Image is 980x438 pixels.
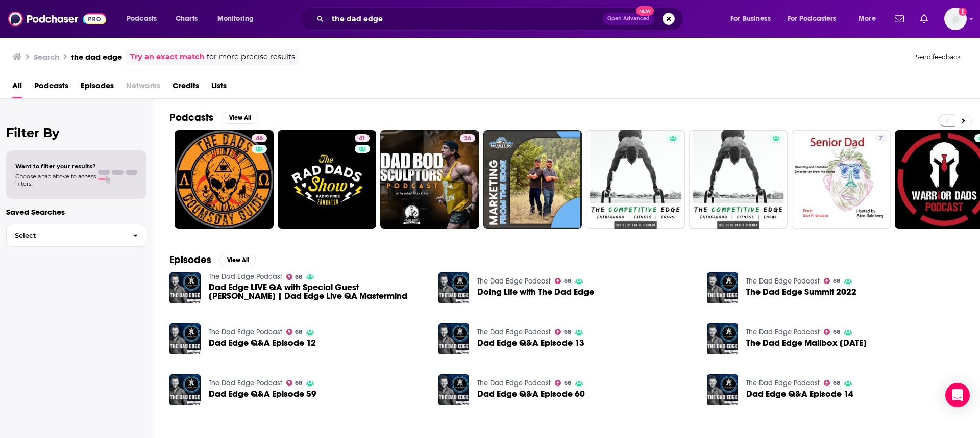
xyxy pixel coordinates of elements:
img: Dad Edge Q&A Episode 14 [707,374,738,405]
a: PodcastsView All [169,111,258,124]
span: 68 [833,279,840,284]
img: Dad Edge Q&A Episode 59 [169,374,201,405]
span: 68 [564,381,571,385]
span: Want to filter your results? [15,163,96,170]
a: The Dad Edge Podcast [746,277,820,286]
a: Dad Edge Q&A Episode 12 [209,339,316,347]
a: Show notifications dropdown [891,10,908,28]
a: The Dad Edge Podcast [209,379,282,388]
a: Podchaser - Follow, Share and Rate Podcasts [8,9,106,29]
a: 68 [286,380,303,386]
a: The Dad Edge Podcast [209,328,282,337]
a: 36 [460,134,475,142]
span: 46 [256,134,263,144]
a: EpisodesView All [169,253,256,266]
a: Podcasts [34,78,68,98]
button: View All [222,112,258,124]
button: Show profile menu [944,8,967,30]
span: Podcasts [127,12,157,26]
a: The Dad Edge Podcast [477,379,551,388]
span: For Podcasters [788,12,837,26]
span: 68 [295,330,302,334]
button: Send feedback [913,53,964,61]
a: All [12,78,22,98]
span: 68 [564,330,571,334]
span: Charts [176,12,198,26]
span: 7 [879,134,883,144]
span: 68 [295,275,302,279]
a: 41 [355,134,370,142]
img: Dad Edge Q&A Episode 13 [438,323,470,354]
p: Saved Searches [6,207,146,217]
a: Dad Edge Q&A Episode 59 [209,390,316,398]
span: 36 [464,134,471,144]
a: 36 [380,130,479,229]
span: Choose a tab above to access filters. [15,173,96,187]
a: Episodes [81,78,114,98]
span: Dad Edge LIVE QA with Special Guest [PERSON_NAME] | Dad Edge Live QA Mastermind [209,283,426,300]
span: Networks [126,78,160,98]
a: 68 [824,278,840,284]
span: New [636,6,654,16]
a: The Dad Edge Podcast [746,379,820,388]
a: Lists [211,78,227,98]
img: Dad Edge Q&A Episode 12 [169,323,201,354]
span: Logged in as RiverheadPublicity [944,8,967,30]
img: User Profile [944,8,967,30]
span: Select [7,232,125,239]
img: The Dad Edge Mailbox January 2021 [707,323,738,354]
a: Doing Life with The Dad Edge [477,288,594,296]
a: 7 [792,130,891,229]
a: The Dad Edge Podcast [746,328,820,337]
span: 68 [295,381,302,385]
span: 68 [833,381,840,385]
span: Credits [173,78,199,98]
a: 7 [875,134,887,142]
button: Open AdvancedNew [603,13,654,25]
img: Dad Edge LIVE QA with Special Guest Ethan Hagner | Dad Edge Live QA Mastermind [169,272,201,303]
a: 68 [555,278,571,284]
img: The Dad Edge Summit 2022 [707,272,738,303]
button: open menu [210,11,267,27]
span: For Business [730,12,771,26]
img: Doing Life with The Dad Edge [438,272,470,303]
input: Search podcasts, credits, & more... [328,11,603,27]
span: More [859,12,876,26]
a: Charts [169,11,204,27]
a: Show notifications dropdown [916,10,932,28]
h2: Podcasts [169,111,213,124]
button: open menu [119,11,170,27]
span: Open Advanced [607,16,650,21]
span: Monitoring [217,12,254,26]
button: open menu [851,11,889,27]
svg: Add a profile image [959,8,967,16]
a: 46 [175,130,274,229]
a: 68 [286,274,303,280]
a: The Dad Edge Summit 2022 [746,288,856,296]
a: The Dad Edge Podcast [477,277,551,286]
span: 68 [564,279,571,284]
a: 68 [824,380,840,386]
a: Dad Edge Q&A Episode 14 [746,390,853,398]
a: Dad Edge Q&A Episode 13 [477,339,584,347]
button: open menu [781,11,851,27]
button: View All [219,254,256,266]
a: Dad Edge Q&A Episode 60 [477,390,585,398]
h3: the dad edge [71,52,122,62]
